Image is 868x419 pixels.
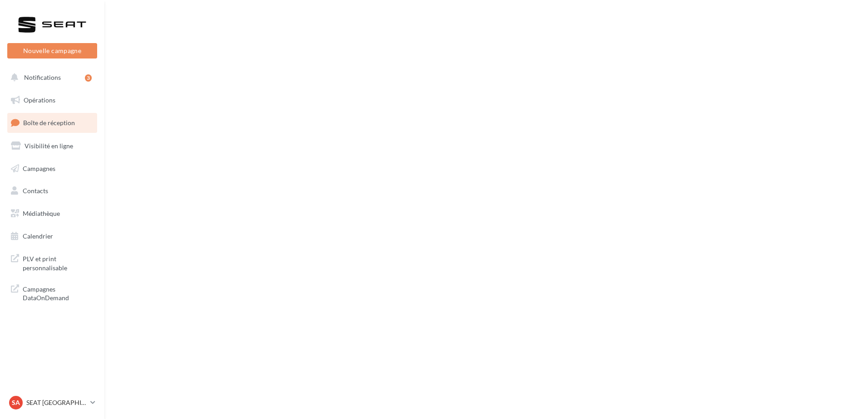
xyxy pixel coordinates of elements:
a: Campagnes DataOnDemand [5,279,99,306]
span: Campagnes DataOnDemand [23,283,94,302]
span: PLV et print personnalisable [23,253,94,272]
span: Contacts [23,187,48,195]
span: Visibilité en ligne [25,142,73,150]
a: Médiathèque [5,204,99,223]
span: Campagnes [23,164,55,172]
p: SEAT [GEOGRAPHIC_DATA] [26,398,87,407]
span: Boîte de réception [23,119,75,127]
a: Calendrier [5,227,99,246]
div: 3 [85,74,92,82]
a: Visibilité en ligne [5,136,99,156]
span: Calendrier [23,232,53,240]
span: Notifications [24,73,61,81]
button: Notifications 3 [5,68,95,87]
span: Médiathèque [23,209,60,217]
a: Opérations [5,91,99,110]
a: Contacts [5,181,99,200]
span: SA [12,398,20,407]
a: SA SEAT [GEOGRAPHIC_DATA] [7,394,97,411]
span: Opérations [24,96,55,104]
a: PLV et print personnalisable [5,249,99,276]
button: Nouvelle campagne [7,43,97,58]
a: Campagnes [5,159,99,178]
a: Boîte de réception [5,113,99,132]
